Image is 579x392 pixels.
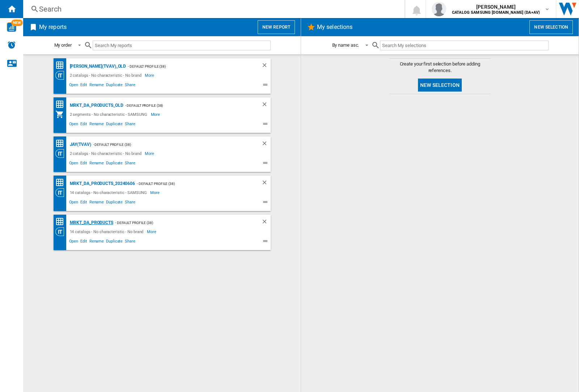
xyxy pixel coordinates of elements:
[68,71,145,80] div: 2 catalogs - No characteristic - No brand
[126,62,246,71] div: - Default profile (38)
[79,238,88,246] span: Edit
[145,149,155,158] span: More
[68,121,80,129] span: Open
[105,238,124,246] span: Duplicate
[88,81,105,90] span: Rename
[55,71,68,80] div: Category View
[124,81,136,90] span: Share
[79,199,88,207] span: Edit
[105,160,124,168] span: Duplicate
[151,110,161,119] span: More
[68,199,80,207] span: Open
[418,79,462,92] button: New selection
[124,238,136,246] span: Share
[261,101,271,110] div: Delete
[68,188,151,197] div: 14 catalogs - No characteristic - SAMSUNG
[261,179,271,188] div: Delete
[54,42,72,48] div: My order
[55,139,68,148] div: Price Matrix
[68,62,126,71] div: [PERSON_NAME](TVAV)_old
[38,20,68,34] h2: My reports
[124,199,136,207] span: Share
[432,2,446,16] img: profile.jpg
[88,199,105,207] span: Rename
[380,41,548,50] input: Search My selections
[135,179,246,188] div: - Default profile (38)
[68,110,151,119] div: 2 segments - No characteristic - SAMSUNG
[79,160,88,168] span: Edit
[389,61,491,74] span: Create your first selection before adding references.
[55,149,68,158] div: Category View
[258,20,295,34] button: New report
[105,199,124,207] span: Duplicate
[150,188,161,197] span: More
[452,3,540,10] span: [PERSON_NAME]
[147,227,157,236] span: More
[113,218,247,227] div: - Default profile (38)
[79,121,88,129] span: Edit
[145,71,155,80] span: More
[68,101,123,110] div: MRKT_DA_PRODUCTS_OLD
[88,160,105,168] span: Rename
[68,179,135,188] div: MRKT_DA_PRODUCTS_20240606
[261,218,271,227] div: Delete
[68,238,80,246] span: Open
[55,178,68,187] div: Price Matrix
[68,140,91,149] div: JAY(TVAV)
[332,42,359,48] div: By name asc.
[55,217,68,226] div: Price Matrix
[55,100,68,109] div: Price Matrix
[55,110,68,119] div: My Assortment
[93,41,271,50] input: Search My reports
[7,41,16,49] img: alerts-logo.svg
[452,10,540,15] b: CATALOG SAMSUNG [DOMAIN_NAME] (DA+AV)
[7,22,16,32] img: wise-card.svg
[88,121,105,129] span: Rename
[261,62,271,71] div: Delete
[68,81,80,90] span: Open
[68,227,147,236] div: 14 catalogs - No characteristic - No brand
[68,160,80,168] span: Open
[261,140,271,149] div: Delete
[55,61,68,70] div: Price Matrix
[529,20,573,34] button: New selection
[316,20,354,34] h2: My selections
[123,101,247,110] div: - Default profile (38)
[11,20,23,26] span: NEW
[55,188,68,197] div: Category View
[88,238,105,246] span: Rename
[105,121,124,129] span: Duplicate
[124,160,136,168] span: Share
[68,149,145,158] div: 2 catalogs - No characteristic - No brand
[91,140,247,149] div: - Default profile (38)
[124,121,136,129] span: Share
[79,81,88,90] span: Edit
[68,218,113,227] div: MRKT_DA_PRODUCTS
[39,4,386,14] div: Search
[55,227,68,236] div: Category View
[105,81,124,90] span: Duplicate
